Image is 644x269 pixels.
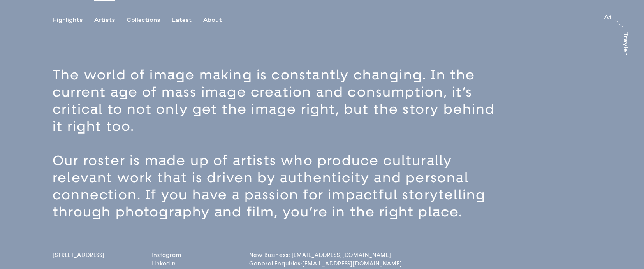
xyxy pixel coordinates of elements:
[151,252,202,258] a: Instagram
[622,32,628,55] div: Trayler
[203,17,222,24] div: About
[151,260,202,267] a: LinkedIn
[94,17,127,24] button: Artists
[604,15,612,23] a: At
[53,17,83,24] div: Highlights
[249,260,311,267] a: General Enquiries:[EMAIL_ADDRESS][DOMAIN_NAME]
[53,67,505,135] p: The world of image making is constantly changing. In the current age of mass image creation and c...
[127,17,160,24] div: Collections
[249,252,311,258] a: New Business: [EMAIL_ADDRESS][DOMAIN_NAME]
[94,17,115,24] div: Artists
[172,17,192,24] div: Latest
[53,252,105,258] span: [STREET_ADDRESS]
[172,17,203,24] button: Latest
[621,32,628,63] a: Trayler
[53,17,94,24] button: Highlights
[203,17,234,24] button: About
[53,152,505,221] p: Our roster is made up of artists who produce culturally relevant work that is driven by authentic...
[127,17,172,24] button: Collections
